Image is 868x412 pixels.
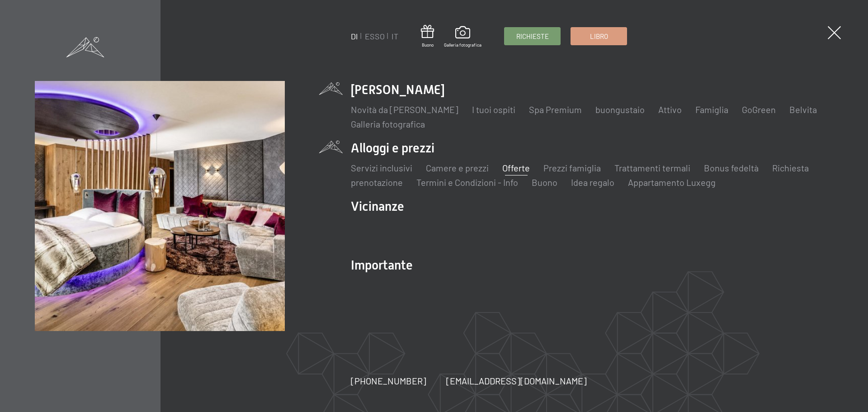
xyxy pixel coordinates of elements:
[789,104,817,115] a: Belvita
[516,32,549,40] font: Richieste
[571,28,627,45] a: Libro
[421,25,434,48] a: Buono
[351,374,426,387] a: [PHONE_NUMBER]
[392,31,398,41] a: IT
[426,162,489,173] a: Camere e prezzi
[351,375,426,386] font: [PHONE_NUMBER]
[590,32,608,40] font: Libro
[628,177,716,188] a: Appartamento Luxegg
[532,177,557,188] a: Buono
[422,42,434,47] font: Buono
[505,28,560,45] a: Richieste
[704,162,759,173] a: Bonus fedeltà
[416,177,518,188] a: Termini e Condizioni - Info
[502,162,530,173] a: Offerte
[529,104,582,115] a: Spa Premium
[695,104,728,115] a: Famiglia
[472,104,515,115] a: I tuoi ospiti
[444,42,481,47] font: Galleria fotografica
[772,162,809,173] a: Richiesta
[614,162,690,173] a: Trattamenti termali
[543,162,601,173] a: Prezzi famiglia
[351,162,412,173] a: Servizi inclusivi
[571,177,614,188] a: Idea regalo
[365,31,385,41] a: ESSO
[351,31,358,41] a: DI
[446,375,587,386] font: [EMAIL_ADDRESS][DOMAIN_NAME]
[446,374,587,387] a: [EMAIL_ADDRESS][DOMAIN_NAME]
[351,118,425,129] a: Galleria fotografica
[351,104,458,115] a: Novità da [PERSON_NAME]
[351,177,403,188] a: prenotazione
[658,104,682,115] a: Attivo
[742,104,776,115] a: GoGreen
[595,104,645,115] a: buongustaio
[444,26,481,48] a: Galleria fotografica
